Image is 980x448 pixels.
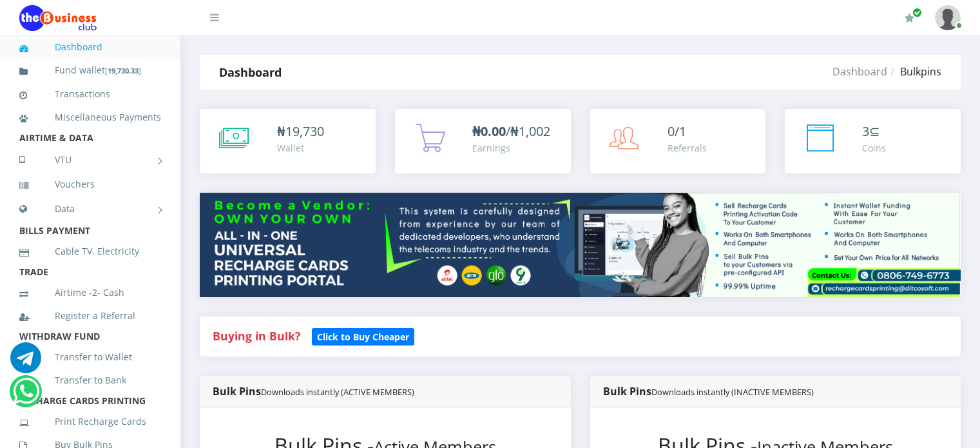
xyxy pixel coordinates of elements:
[19,193,161,225] a: Data
[19,144,161,176] a: VTU
[108,66,139,75] b: 19,730.33
[19,237,161,266] a: Cable TV, Electricity
[472,141,550,155] div: Earnings
[668,141,707,155] div: Referrals
[10,352,41,373] a: Chat for support
[912,8,922,17] span: Renew/Upgrade Subscription
[19,55,161,86] a: Fund wallet[19,730.33]
[213,328,300,344] strong: Buying in Bulk?
[19,407,161,436] a: Print Recharge Cards
[19,365,161,395] a: Transfer to Bank
[651,386,814,398] small: Downloads instantly (INACTIVE MEMBERS)
[603,384,814,398] strong: Bulk Pins
[19,278,161,307] a: Airtime -2- Cash
[832,64,887,79] a: Dashboard
[862,122,869,140] span: 3
[19,102,161,132] a: Miscellaneous Payments
[19,79,161,109] a: Transactions
[312,328,414,344] a: Click to Buy Cheaper
[19,32,161,62] a: Dashboard
[19,170,161,199] a: Vouchers
[277,122,324,141] div: ₦
[862,141,886,155] div: Coins
[472,122,506,140] b: ₦0.00
[105,66,141,75] small: [ ]
[19,5,97,31] img: Logo
[590,109,766,173] a: 0/1 Referrals
[200,109,376,173] a: ₦19,730 Wallet
[935,5,961,30] img: User
[213,384,414,398] strong: Bulk Pins
[887,64,941,79] li: Bulkpins
[13,385,39,407] a: Chat for support
[19,342,161,372] a: Transfer to Wallet
[668,122,686,140] span: 0/1
[285,122,324,140] span: 19,730
[395,109,571,173] a: ₦0.00/₦1,002 Earnings
[261,386,414,398] small: Downloads instantly (ACTIVE MEMBERS)
[472,122,550,140] span: /₦1,002
[317,331,409,343] b: Click to Buy Cheaper
[19,301,161,331] a: Register a Referral
[277,141,324,155] div: Wallet
[200,193,961,297] img: multitenant_rcp.png
[219,64,282,80] strong: Dashboard
[905,13,914,23] i: Renew/Upgrade Subscription
[862,122,886,141] div: ⊆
